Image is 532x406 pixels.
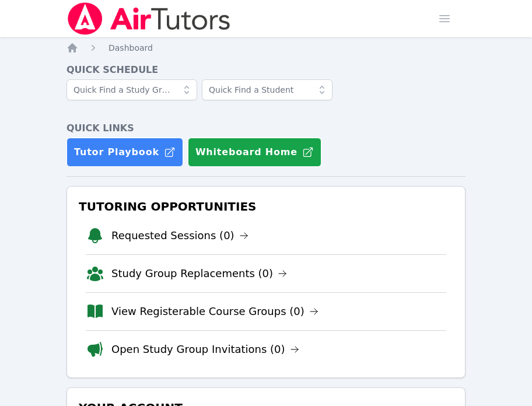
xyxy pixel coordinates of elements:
a: Tutor Playbook [66,138,183,167]
a: Requested Sessions (0) [111,228,249,244]
h3: Tutoring Opportunities [76,196,456,217]
nav: Breadcrumb [66,42,466,54]
img: Air Tutors [66,2,232,35]
a: Dashboard [108,42,153,54]
a: Study Group Replacements (0) [111,265,287,282]
span: Dashboard [108,43,153,52]
input: Quick Find a Study Group [66,79,197,100]
a: View Registerable Course Groups (0) [111,303,318,320]
a: Open Study Group Invitations (0) [111,341,299,358]
h4: Quick Links [66,121,466,135]
button: Whiteboard Home [188,138,321,167]
input: Quick Find a Student [202,79,332,100]
h4: Quick Schedule [66,63,466,77]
